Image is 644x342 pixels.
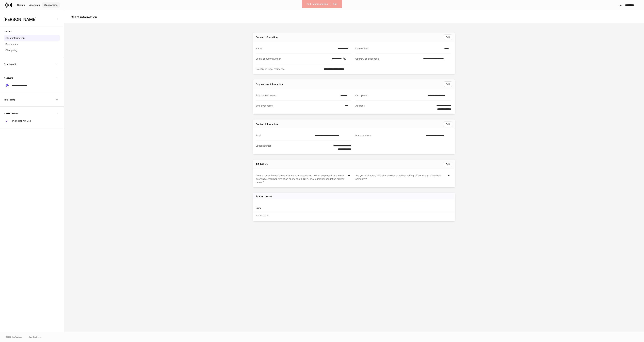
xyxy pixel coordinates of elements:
[256,144,324,151] div: Legal address
[307,2,328,6] div: Exit Impersonation
[355,94,426,97] div: Occupation
[256,163,268,166] div: Affiliations
[4,98,15,101] h6: Firm Forms
[4,47,60,53] a: Changelog
[4,30,12,33] h6: Content
[256,195,273,198] h5: Trusted contact
[256,134,313,137] div: Email
[256,123,278,126] div: Contact information
[355,134,424,137] div: Primary phone
[446,163,450,166] div: Edit
[44,3,58,7] div: Onboarding
[5,336,22,338] span: © 2025 OneAdvisory
[256,94,338,97] div: Employment status
[331,1,340,7] button: Blur
[4,76,13,79] h6: Accounts
[4,63,16,66] h6: Syncing with
[256,206,354,210] div: Name
[71,15,97,19] h4: Client information
[355,174,446,184] div: Are you a director, 10% shareholder or policy-making officer of a publicly held company?
[4,118,60,124] a: [PERSON_NAME]
[5,48,17,52] p: Changelog
[4,35,60,41] a: Client information
[27,2,42,8] button: Accounts
[4,112,18,115] h6: Hall Household
[305,1,330,7] button: Exit Impersonation
[5,42,18,46] p: Documents
[333,2,337,6] div: Blur
[11,119,31,123] p: [PERSON_NAME]
[29,3,40,7] div: Accounts
[446,36,450,39] div: Edit
[256,104,343,111] div: Employer name
[42,2,60,8] button: Onboarding
[444,35,452,40] button: Edit
[355,57,421,61] div: Country of citizenship
[446,82,450,86] div: Edit
[3,17,54,22] h3: [PERSON_NAME]
[444,162,452,167] button: Edit
[5,36,25,40] p: Client information
[15,2,27,8] button: Clients
[256,67,321,71] div: Country of legal residence
[253,212,455,219] div: None added
[446,123,450,126] div: Edit
[256,174,346,184] div: Are you or an immediate family member associated with or employed by a stock exchange, member fir...
[444,81,452,87] button: Edit
[256,57,330,60] div: Social security number
[355,47,442,50] div: Date of birth
[256,47,336,50] div: Name
[4,41,60,47] a: Documents
[444,122,452,127] button: Edit
[355,104,428,111] div: Address
[29,336,41,338] a: Data Disclaimer
[256,82,283,86] div: Employment information
[17,3,25,7] div: Clients
[256,36,278,39] div: General information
